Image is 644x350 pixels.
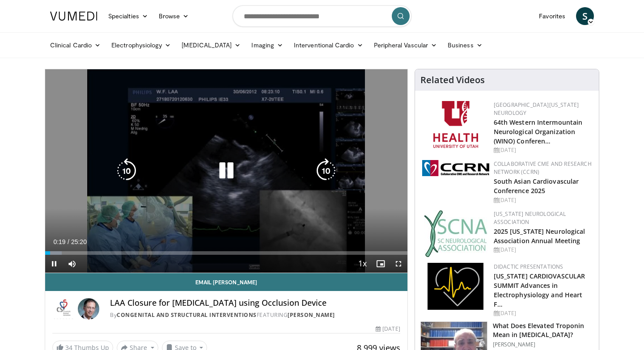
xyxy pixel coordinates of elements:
[424,210,487,257] img: b123db18-9392-45ae-ad1d-42c3758a27aa.jpg.150x105_q85_autocrop_double_scale_upscale_version-0.2.jpg
[78,298,99,320] img: Avatar
[68,238,69,245] span: /
[494,263,592,271] div: Didactic Presentations
[71,238,87,245] span: 25:20
[494,177,579,195] a: South Asian Cardiovascular Conference 2025
[494,246,592,254] div: [DATE]
[176,36,246,54] a: [MEDICAL_DATA]
[53,238,65,245] span: 0:19
[494,146,592,154] div: [DATE]
[493,341,593,348] p: [PERSON_NAME]
[433,101,478,148] img: f6362829-b0a3-407d-a044-59546adfd345.png.150x105_q85_autocrop_double_scale_upscale_version-0.2.png
[493,321,593,339] h3: What Does Elevated Troponin Mean in [MEDICAL_DATA]?
[369,36,442,54] a: Peripheral Vascular
[372,255,390,273] button: Enable picture-in-picture mode
[117,311,257,319] a: Congenital and Structural Interventions
[494,210,566,226] a: [US_STATE] Neurological Association
[288,36,369,54] a: Interventional Cardio
[106,36,176,54] a: Electrophysiology
[246,36,288,54] a: Imaging
[45,69,407,273] video-js: Video Player
[494,272,585,308] a: [US_STATE] CARDIOVASCULAR SUMMIT Advances in Electrophysiology and Heart F…
[376,325,400,333] div: [DATE]
[494,196,592,204] div: [DATE]
[45,251,407,255] div: Progress Bar
[428,263,483,310] img: 1860aa7a-ba06-47e3-81a4-3dc728c2b4cf.png.150x105_q85_autocrop_double_scale_upscale_version-0.2.png
[494,101,579,117] a: [GEOGRAPHIC_DATA][US_STATE] Neurology
[110,311,400,319] div: By FEATURING
[45,255,63,273] button: Pause
[45,273,407,291] a: Email [PERSON_NAME]
[288,311,335,319] a: [PERSON_NAME]
[494,118,583,145] a: 64th Western Intermountain Neurological Organization (WINO) Conferen…
[50,12,97,21] img: VuMedi Logo
[233,5,411,27] input: Search topics, interventions
[45,36,106,54] a: Clinical Cardio
[110,298,400,308] h4: LAA Closure for [MEDICAL_DATA] using Occlusion Device
[420,75,485,85] h4: Related Videos
[494,227,585,245] a: 2025 [US_STATE] Neurological Association Annual Meeting
[494,309,592,317] div: [DATE]
[442,36,488,54] a: Business
[422,160,489,176] img: a04ee3ba-8487-4636-b0fb-5e8d268f3737.png.150x105_q85_autocrop_double_scale_upscale_version-0.2.png
[534,7,571,25] a: Favorites
[390,255,407,273] button: Fullscreen
[354,255,372,273] button: Playback Rate
[153,7,195,25] a: Browse
[576,7,594,25] a: S
[103,7,153,25] a: Specialties
[52,298,74,320] img: Congenital and Structural Interventions
[63,255,81,273] button: Mute
[494,160,592,176] a: Collaborative CME and Research Network (CCRN)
